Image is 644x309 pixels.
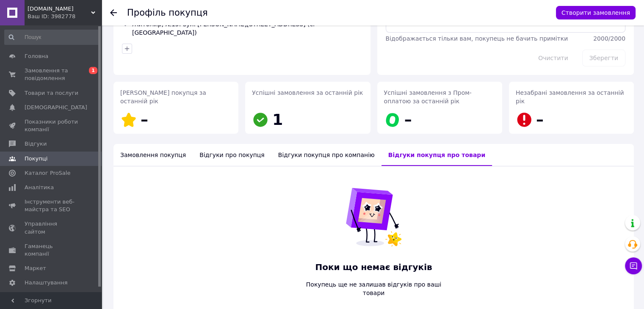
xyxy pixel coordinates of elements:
[113,144,193,166] div: Замовлення покупця
[193,144,271,166] div: Відгуки про покупця
[25,67,78,82] span: Замовлення та повідомлення
[25,243,78,258] span: Гаманець компанії
[272,111,283,128] span: 1
[25,198,78,213] span: Інструменти веб-майстра та SEO
[252,89,363,96] span: Успішні замовлення за останній рік
[304,261,444,273] span: Поки що немає відгуків
[340,183,408,251] img: Поки що немає відгуків
[384,89,472,105] span: Успішні замовлення з Пром-оплатою за останній рік
[625,257,642,274] button: Чат з покупцем
[304,280,444,297] span: Покупець ще не залишав відгуків про ваші товари
[130,18,364,39] div: Житомир, №15: вул. [PERSON_NAME][STREET_ADDRESS] (с. [GEOGRAPHIC_DATA])
[25,265,46,272] span: Маркет
[28,5,91,13] span: fatcarp.com.ua
[25,220,78,235] span: Управління сайтом
[110,8,117,17] div: Повернутися назад
[404,111,412,128] span: –
[25,184,54,191] span: Аналітика
[593,35,625,42] span: 2000 / 2000
[25,140,47,148] span: Відгуки
[536,111,544,128] span: –
[25,155,47,163] span: Покупці
[516,89,624,105] span: Незабрані замовлення за останній рік
[556,6,636,19] button: Створити замовлення
[25,52,48,60] span: Головна
[25,89,78,97] span: Товари та послуги
[25,169,70,177] span: Каталог ProSale
[25,118,78,133] span: Показники роботи компанії
[141,111,148,128] span: –
[271,144,381,166] div: Відгуки покупця про компанію
[25,279,68,287] span: Налаштування
[386,35,568,42] span: Відображається тільки вам, покупець не бачить примітки
[89,67,97,74] span: 1
[127,8,208,18] h1: Профіль покупця
[28,13,102,20] div: Ваш ID: 3982778
[4,30,100,45] input: Пошук
[381,144,492,166] div: Відгуки покупця про товари
[25,104,87,111] span: [DEMOGRAPHIC_DATA]
[120,89,206,105] span: [PERSON_NAME] покупця за останній рік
